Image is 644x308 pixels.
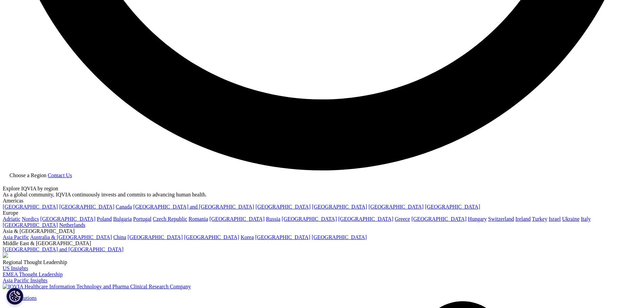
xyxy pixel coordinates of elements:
[40,216,95,222] a: [GEOGRAPHIC_DATA]
[368,204,424,210] a: [GEOGRAPHIC_DATA]
[3,222,58,228] a: [GEOGRAPHIC_DATA]
[516,216,531,222] a: Ireland
[133,216,151,222] a: Portugal
[3,204,58,210] a: [GEOGRAPHIC_DATA]
[97,216,112,222] a: Poland
[3,265,28,271] a: US Insights
[210,216,265,222] a: [GEOGRAPHIC_DATA]
[113,216,132,222] a: Bulgaria
[255,234,310,240] a: [GEOGRAPHIC_DATA]
[184,234,239,240] a: [GEOGRAPHIC_DATA]
[532,216,548,222] a: Turkey
[549,216,561,222] a: Israel
[3,271,63,277] a: EMEA Thought Leadership
[3,210,641,216] div: Europe
[3,259,641,265] div: Regional Thought Leadership
[113,234,126,240] a: China
[3,278,47,283] a: Asia Pacific Insights
[282,216,337,222] a: [GEOGRAPHIC_DATA]
[3,284,191,290] img: IQVIA Healthcare Information Technology and Pharma Clinical Research Company
[59,204,114,210] a: [GEOGRAPHIC_DATA]
[241,234,254,240] a: Korea
[48,172,72,178] a: Contact Us
[562,216,580,222] a: Ukraine
[127,234,183,240] a: [GEOGRAPHIC_DATA]
[133,204,254,210] a: [GEOGRAPHIC_DATA] and [GEOGRAPHIC_DATA]
[6,288,23,305] button: Cookies Settings
[3,192,641,198] div: As a global community, IQVIA continuously invests and commits to advancing human health.
[3,240,641,246] div: Middle East & [GEOGRAPHIC_DATA]
[338,216,393,222] a: [GEOGRAPHIC_DATA]
[468,216,487,222] a: Hungary
[116,204,132,210] a: Canada
[3,253,8,258] img: 2093_analyzing-data-using-big-screen-display-and-laptop.png
[30,234,112,240] a: Australia & [GEOGRAPHIC_DATA]
[312,234,367,240] a: [GEOGRAPHIC_DATA]
[59,222,85,228] a: Netherlands
[3,228,641,234] div: Asia & [GEOGRAPHIC_DATA]
[189,216,208,222] a: Romania
[395,216,410,222] a: Greece
[3,216,20,222] a: Adriatic
[488,216,514,222] a: Switzerland
[312,204,367,210] a: [GEOGRAPHIC_DATA]
[22,216,39,222] a: Nordics
[16,295,37,301] a: Solutions
[3,186,641,192] div: Explore IQVIA by region
[3,198,641,204] div: Americas
[9,172,46,178] span: Choose a Region
[3,234,29,240] a: Asia Pacific
[153,216,187,222] a: Czech Republic
[581,216,591,222] a: Italy
[256,204,311,210] a: [GEOGRAPHIC_DATA]
[266,216,281,222] a: Russia
[3,246,123,252] a: [GEOGRAPHIC_DATA] and [GEOGRAPHIC_DATA]
[411,216,467,222] a: [GEOGRAPHIC_DATA]
[425,204,480,210] a: [GEOGRAPHIC_DATA]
